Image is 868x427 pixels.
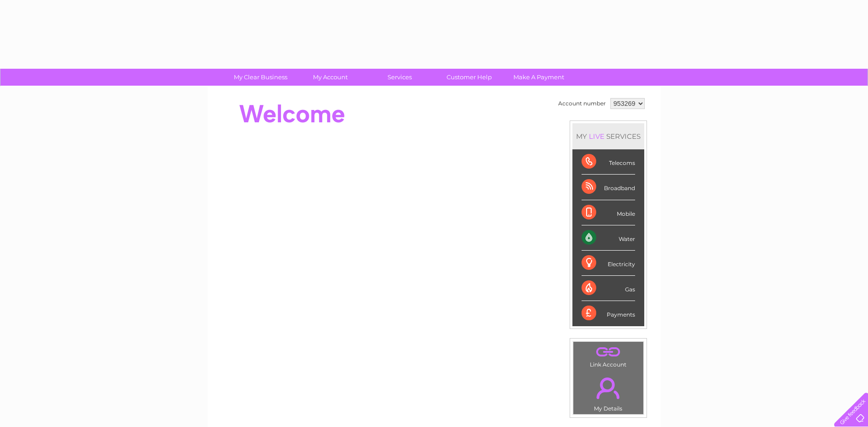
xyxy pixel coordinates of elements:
[576,344,641,360] a: .
[582,225,635,251] div: Water
[362,69,437,86] a: Services
[582,175,635,200] div: Broadband
[572,123,644,149] div: MY SERVICES
[556,96,608,111] td: Account number
[582,200,635,225] div: Mobile
[573,341,644,370] td: Link Account
[223,69,298,86] a: My Clear Business
[431,69,507,86] a: Customer Help
[573,370,644,415] td: My Details
[501,69,577,86] a: Make A Payment
[576,372,641,404] a: .
[587,132,606,141] div: LIVE
[582,301,635,326] div: Payments
[582,276,635,301] div: Gas
[582,149,635,175] div: Telecoms
[292,69,368,86] a: My Account
[582,251,635,276] div: Electricity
